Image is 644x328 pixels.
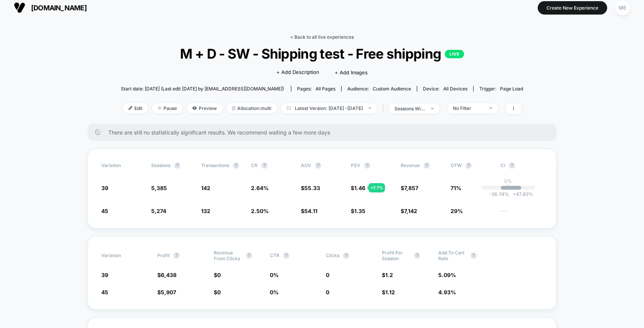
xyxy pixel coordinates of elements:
span: 0 [217,272,221,278]
span: Clicks [326,253,339,258]
span: CTR [270,253,279,258]
button: ? [174,162,180,169]
button: ? [283,253,289,259]
span: 5,274 [151,208,166,214]
span: Edit [123,103,148,113]
button: ? [471,253,477,259]
span: 1.35 [354,208,365,214]
span: Latest Version: [DATE] - [DATE] [281,103,377,113]
div: Audience: [347,86,411,92]
span: Revenue [401,162,420,168]
button: ? [509,162,515,169]
p: | [507,184,509,190]
span: $ [157,289,176,295]
span: CR [251,162,258,168]
span: Add To Cart Rate [438,250,467,261]
span: AOV [301,162,311,168]
span: 0 % [270,272,279,278]
span: 0 [326,289,329,295]
span: Device: [417,86,473,92]
span: OTW [451,162,493,169]
span: M + D - SW - Shipping test - Free shipping [141,46,503,62]
span: 45 [101,208,108,214]
span: | [381,103,389,114]
span: Transactions [201,162,229,168]
span: Page Load [500,86,523,92]
img: edit [129,106,132,110]
span: -26.74 % [489,191,509,197]
span: Variation [101,250,144,261]
img: end [489,107,492,109]
span: Start date: [DATE] (Last edit [DATE] by [EMAIL_ADDRESS][DOMAIN_NAME]) [121,86,284,92]
span: 0 % [270,289,279,295]
span: Preview [187,103,223,113]
span: 55.33 [304,185,320,191]
span: Allocation: multi [226,103,277,113]
img: end [158,106,162,110]
button: ? [364,162,370,169]
span: CI [500,162,543,169]
span: Variation [101,162,144,169]
span: 5,385 [151,185,167,191]
span: PSV [351,162,360,168]
button: ? [414,253,420,259]
span: $ [401,208,417,214]
span: $ [301,208,317,214]
button: ? [233,162,239,169]
span: Pause [152,103,183,113]
span: 0 [217,289,221,295]
span: 0 [326,272,329,278]
button: ? [173,253,180,259]
button: ? [466,162,472,169]
button: ? [261,162,268,169]
button: ? [315,162,321,169]
div: + 7.7 % [368,183,385,192]
span: Custom Audience [373,86,411,92]
img: Visually logo [14,2,25,13]
span: 132 [201,208,210,214]
span: Profit [157,253,170,258]
span: Revenue From Clicks [214,250,242,261]
span: 45 [101,289,108,295]
span: all pages [315,86,335,92]
span: 47.82 % [509,191,533,197]
span: + Add Images [335,69,368,75]
span: Sessions [151,162,170,168]
span: 1.46 [354,185,365,191]
span: $ [214,272,221,278]
div: No Filter [453,105,484,111]
span: 5,907 [161,289,176,295]
img: end [368,107,371,109]
img: calendar [287,106,291,110]
div: Trigger: [479,86,523,92]
span: $ [214,289,221,295]
span: + [513,191,516,197]
p: LIVE [445,50,464,58]
button: [DOMAIN_NAME] [12,2,89,14]
button: Create New Experience [538,1,607,15]
div: Pages: [297,86,335,92]
img: end [431,108,434,109]
span: 7,857 [404,185,418,191]
a: < Back to all live experiences [290,34,354,40]
span: 29% [451,208,463,214]
span: $ [351,208,365,214]
span: 2.64 % [251,185,269,191]
span: 54.11 [304,208,317,214]
span: + Add Description [276,69,319,76]
button: ? [424,162,430,169]
span: 142 [201,185,210,191]
span: $ [382,272,393,278]
span: 4.93 % [438,289,456,295]
span: $ [401,185,418,191]
span: $ [382,289,395,295]
span: $ [301,185,320,191]
span: 7,142 [404,208,417,214]
span: --- [500,209,543,215]
span: 39 [101,185,108,191]
span: There are still no statistically significant results. We recommend waiting a few more days [108,129,541,136]
span: $ [157,272,177,278]
button: ? [343,253,349,259]
span: 5.09 % [438,272,456,278]
span: 39 [101,272,108,278]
